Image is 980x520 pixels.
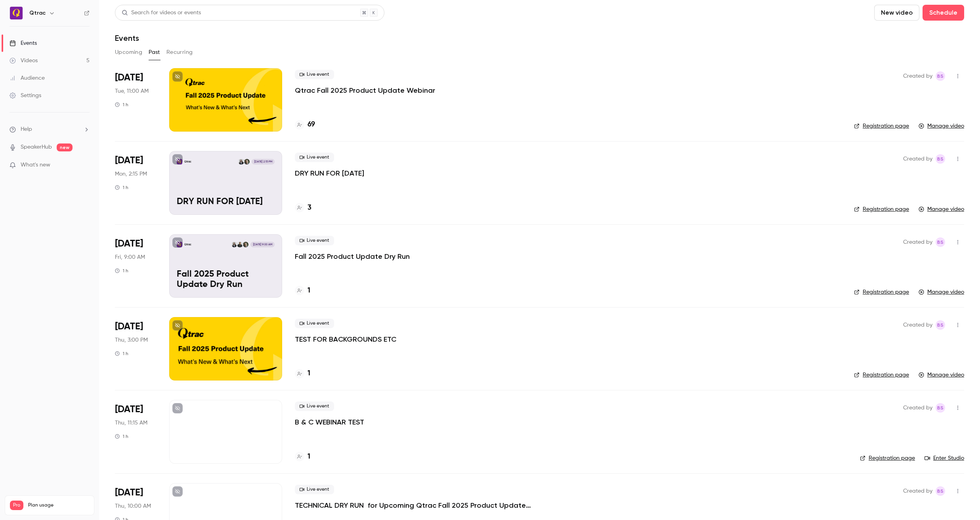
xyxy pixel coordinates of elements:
[115,403,143,416] span: [DATE]
[937,403,944,413] span: BS
[122,9,201,17] div: Search for videos or events
[115,68,157,132] div: Sep 16 Tue, 11:00 AM (America/Los Angeles)
[166,46,193,59] button: Recurring
[308,368,310,379] h4: 1
[238,159,244,164] img: Laura Simonson
[919,371,964,379] a: Manage video
[21,161,50,169] span: What's new
[115,46,142,59] button: Upcoming
[936,237,945,247] span: Barry Strauss
[295,451,310,462] a: 1
[854,288,909,296] a: Registration page
[903,154,932,164] span: Created by
[10,7,23,19] img: Qtrac
[854,122,909,130] a: Registration page
[10,74,45,82] div: Audience
[295,203,311,213] a: 3
[860,454,915,462] a: Registration page
[919,122,964,130] a: Manage video
[21,125,32,134] span: Help
[903,403,932,413] span: Created by
[115,237,143,250] span: [DATE]
[252,159,274,164] span: [DATE] 2:15 PM
[10,39,37,47] div: Events
[308,119,315,130] h4: 69
[925,454,964,462] a: Enter Studio
[295,319,334,328] span: Live event
[295,236,334,245] span: Live event
[115,170,147,178] span: Mon, 2:15 PM
[115,184,128,191] div: 1 h
[295,335,396,344] p: TEST FOR BACKGROUNDS ETC
[10,501,23,510] span: Pro
[903,71,932,81] span: Created by
[115,33,139,43] h1: Events
[244,159,250,164] img: Yoni Lavi
[308,285,310,296] h4: 1
[115,502,151,510] span: Thu, 10:00 AM
[903,486,932,496] span: Created by
[937,154,944,164] span: BS
[115,253,145,261] span: Fri, 9:00 AM
[115,71,143,84] span: [DATE]
[21,143,52,151] a: SpeakerHub
[80,162,90,169] iframe: Noticeable Trigger
[115,268,128,274] div: 1 h
[937,71,944,81] span: BS
[937,320,944,330] span: BS
[903,320,932,330] span: Created by
[169,234,282,298] a: Fall 2025 Product Update Dry RunQtracYoni LaviAnthony GradyLaura Simonson[DATE] 9:00 AMFall 2025 ...
[854,371,909,379] a: Registration page
[295,119,315,130] a: 69
[937,486,944,496] span: BS
[28,502,89,509] span: Plan usage
[295,70,334,79] span: Live event
[177,197,275,207] p: DRY RUN FOR [DATE]
[184,243,191,247] p: Qtrac
[919,288,964,296] a: Manage video
[10,125,90,134] li: help-dropdown-opener
[295,153,334,162] span: Live event
[29,9,46,17] h6: Qtrac
[295,501,533,510] a: TECHNICAL DRY RUN for Upcoming Qtrac Fall 2025 Product Update Webinar
[936,403,945,413] span: Barry Strauss
[295,285,310,296] a: 1
[115,151,157,214] div: Sep 15 Mon, 2:15 PM (America/Los Angeles)
[115,433,128,440] div: 1 h
[57,143,73,151] span: new
[250,242,274,247] span: [DATE] 9:00 AM
[115,101,128,108] div: 1 h
[177,270,275,290] p: Fall 2025 Product Update Dry Run
[295,485,334,494] span: Live event
[231,242,237,247] img: Laura Simonson
[936,71,945,81] span: Barry Strauss
[149,46,160,59] button: Past
[169,151,282,214] a: DRY RUN FOR TOMORROWQtracYoni LaviLaura Simonson[DATE] 2:15 PMDRY RUN FOR [DATE]
[295,417,364,427] a: B & C WEBINAR TEST
[115,87,149,95] span: Tue, 11:00 AM
[936,486,945,496] span: Barry Strauss
[308,203,311,213] h4: 3
[115,336,148,344] span: Thu, 3:00 PM
[295,401,334,411] span: Live event
[243,242,248,247] img: Yoni Lavi
[295,86,435,95] a: Qtrac Fall 2025 Product Update Webinar
[10,92,41,99] div: Settings
[184,160,191,164] p: Qtrac
[936,320,945,330] span: Barry Strauss
[295,168,364,178] a: DRY RUN FOR [DATE]
[115,154,143,167] span: [DATE]
[295,368,310,379] a: 1
[10,57,38,65] div: Videos
[936,154,945,164] span: Barry Strauss
[919,205,964,213] a: Manage video
[854,205,909,213] a: Registration page
[115,317,157,380] div: Sep 11 Thu, 3:00 PM (America/Los Angeles)
[115,419,147,427] span: Thu, 11:15 AM
[295,252,410,261] a: Fall 2025 Product Update Dry Run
